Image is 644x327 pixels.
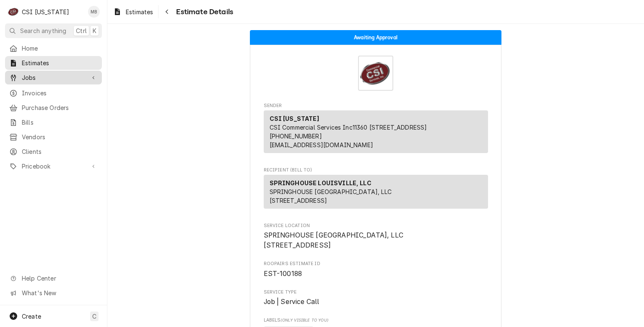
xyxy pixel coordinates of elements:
[250,30,501,45] div: Status
[264,222,488,229] span: Service Location
[22,274,97,283] span: Help Center
[5,286,102,300] a: Go to What's New
[5,101,102,115] a: Purchase Orders
[92,312,96,321] span: C
[5,159,102,173] a: Go to Pricebook
[270,133,322,140] a: [PHONE_NUMBER]
[22,103,98,112] span: Purchase Orders
[22,73,85,82] span: Jobs
[270,179,371,186] strong: SPRINGHOUSE LOUISVILLE, LLC
[88,6,100,18] div: MB
[174,6,233,18] span: Estimate Details
[264,175,488,212] div: Recipient (Bill To)
[264,222,488,250] div: Service Location
[264,175,488,209] div: Recipient (Bill To)
[5,41,102,55] a: Home
[22,89,98,97] span: Invoices
[22,147,98,156] span: Clients
[22,118,98,127] span: Bills
[264,289,488,296] span: Service Type
[264,261,488,278] div: Roopairs Estimate ID
[358,56,393,91] img: Logo
[264,289,488,307] div: Service Type
[270,141,373,148] a: [EMAIL_ADDRESS][DOMAIN_NAME]
[110,5,156,19] a: Estimates
[264,110,488,156] div: Sender
[5,271,102,285] a: Go to Help Center
[264,261,488,267] span: Roopairs Estimate ID
[76,26,87,35] span: Ctrl
[264,102,488,157] div: Estimate Sender
[5,130,102,144] a: Vendors
[264,298,319,306] span: Job | Service Call
[264,110,488,153] div: Sender
[264,167,488,212] div: Estimate Recipient
[8,6,19,18] div: CSI Kentucky's Avatar
[93,26,96,35] span: K
[270,188,392,204] span: SPRINGHOUSE [GEOGRAPHIC_DATA], LLC [STREET_ADDRESS]
[264,167,488,174] span: Recipient (Bill To)
[126,8,153,16] span: Estimates
[264,297,488,307] span: Service Type
[22,162,85,171] span: Pricebook
[264,317,488,324] span: Labels
[264,270,302,278] span: EST-100188
[5,86,102,100] a: Invoices
[22,44,98,53] span: Home
[270,124,427,131] span: CSI Commercial Services Inc11360 [STREET_ADDRESS]
[22,313,41,320] span: Create
[264,269,488,279] span: Roopairs Estimate ID
[264,231,403,249] span: SPRINGHOUSE [GEOGRAPHIC_DATA], LLC [STREET_ADDRESS]
[5,115,102,129] a: Bills
[264,102,488,109] span: Sender
[5,56,102,70] a: Estimates
[354,35,397,40] span: Awaiting Approval
[280,318,328,322] span: (Only Visible to You)
[22,289,97,297] span: What's New
[5,23,102,38] button: Search anythingCtrlK
[22,133,98,141] span: Vendors
[160,5,174,18] button: Navigate back
[20,26,66,35] span: Search anything
[270,115,319,122] strong: CSI [US_STATE]
[22,59,98,67] span: Estimates
[22,8,69,16] div: CSI [US_STATE]
[264,230,488,250] span: Service Location
[8,6,19,18] div: C
[5,145,102,158] a: Clients
[5,71,102,84] a: Go to Jobs
[88,6,100,18] div: Matt Brewington's Avatar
